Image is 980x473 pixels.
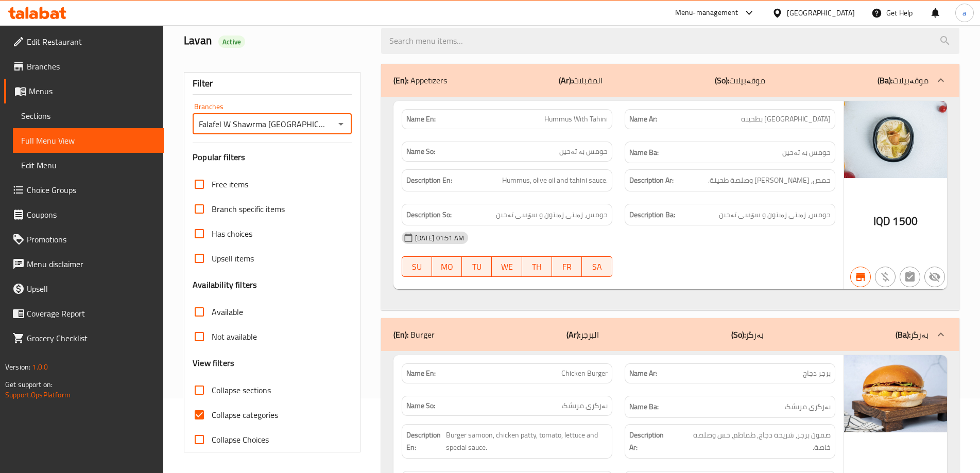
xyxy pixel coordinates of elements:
a: Support.OpsPlatform [5,388,71,401]
button: FR [552,256,582,277]
strong: Description En: [406,429,444,454]
span: Full Menu View [21,134,156,147]
span: Collapse categories [212,409,278,421]
a: Menus [4,79,164,103]
span: MO [436,259,458,274]
a: Menu disclaimer [4,252,164,276]
span: Free items [212,178,248,190]
button: Open [334,117,348,131]
p: Appetizers [393,74,447,86]
a: Full Menu View [13,128,164,153]
a: Coupons [4,202,164,227]
b: (En): [393,73,408,88]
span: Not available [212,330,257,343]
span: Menu disclaimer [27,258,156,270]
span: SU [406,259,428,274]
button: SU [402,256,432,277]
span: Get support on: [5,378,53,391]
span: Collapse Choices [212,433,269,446]
div: Menu-management [675,7,738,19]
button: Not available [924,267,945,287]
strong: Description So: [406,208,452,221]
b: (En): [393,327,408,342]
span: Available [212,306,243,318]
p: المقبلات [559,74,603,86]
h3: Availability filters [193,279,257,291]
span: Edit Menu [21,159,156,171]
button: Not has choices [900,267,920,287]
h3: Popular filters [193,151,351,163]
span: Edit Restaurant [27,36,156,48]
a: Promotions [4,227,164,252]
strong: Name So: [406,400,435,411]
p: موقەبیلات [878,74,929,86]
p: بەرگر [731,328,764,341]
a: Edit Menu [13,153,164,178]
span: حومس بە تەحین [782,146,831,159]
button: SA [582,256,612,277]
span: [GEOGRAPHIC_DATA] بطحينه [741,114,831,125]
p: البرجر [566,328,599,341]
span: Promotions [27,233,156,246]
span: Upsell items [212,252,254,265]
b: (Ba): [878,73,892,88]
button: Branch specific item [850,267,871,287]
span: 1.0.0 [32,360,48,374]
div: [GEOGRAPHIC_DATA] [787,7,855,19]
div: (En): Burger(Ar):البرجر(So):بەرگر(Ba):بەرگر [381,318,959,351]
strong: Description Ar: [629,174,674,187]
span: Choice Groups [27,184,156,196]
a: Grocery Checklist [4,326,164,351]
span: TU [466,259,488,274]
span: Has choices [212,227,252,240]
span: Coupons [27,208,156,221]
button: Purchased item [875,267,896,287]
strong: Description Ba: [629,208,675,221]
span: WE [496,259,518,274]
img: %D8%AD%D9%85%D8%B5_%D8%A8%D8%B7%D8%AD%D9%8A%D9%86%D8%A9638833030275311897.jpg [844,101,947,178]
h2: Lavan [184,33,368,48]
p: Burger [393,328,435,341]
span: Branches [27,60,156,73]
span: حومس، زەیتی زەیتون و سۆسی تەحین [496,208,608,221]
span: Upsell [27,283,156,295]
button: TH [522,256,552,277]
span: Hummus, olive oil and tahini sauce. [502,174,608,187]
span: Grocery Checklist [27,332,156,344]
b: (Ar): [559,73,573,88]
span: Branch specific items [212,203,285,215]
span: SA [586,259,608,274]
span: Collapse sections [212,384,271,396]
div: Filter [193,73,351,95]
b: (Ba): [896,327,910,342]
button: WE [492,256,522,277]
span: 1500 [892,211,918,231]
span: برجر دجاج [803,368,831,379]
p: بەرگر [896,328,929,341]
span: a [962,7,966,19]
div: (En): Appetizers(Ar):المقبلات(So):موقەبیلات(Ba):موقەبیلات [381,64,959,97]
input: search [381,28,959,54]
strong: Name En: [406,114,436,125]
span: FR [556,259,578,274]
strong: Description Ar: [629,429,673,454]
strong: Description En: [406,174,452,187]
a: Upsell [4,276,164,301]
a: Edit Restaurant [4,29,164,54]
a: Branches [4,54,164,79]
span: Sections [21,110,156,122]
span: Version: [5,360,30,374]
img: %D8%A8%D8%B1%D8%BA%D8%B1_%D8%AF%D8%AC%D8%A7%D8%AC638833032055045017.jpg [844,355,947,432]
b: (Ar): [566,327,580,342]
strong: Name Ar: [629,114,657,125]
span: Coverage Report [27,307,156,320]
span: [DATE] 01:51 AM [411,233,468,243]
p: موقەبیلات [715,74,765,86]
span: Chicken Burger [561,368,608,379]
strong: Name Ar: [629,368,657,379]
span: Hummus With Tahini [544,114,608,125]
b: (So): [715,73,729,88]
span: Menus [29,85,156,97]
strong: Name Ba: [629,400,659,413]
a: Coverage Report [4,301,164,326]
